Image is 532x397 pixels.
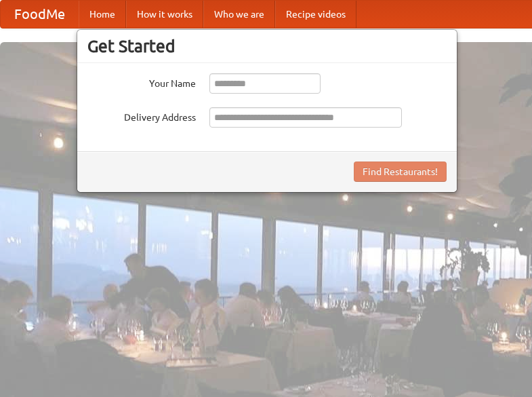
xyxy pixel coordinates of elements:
[79,1,126,28] a: Home
[87,73,196,90] label: Your Name
[354,162,447,182] button: Find Restaurants!
[87,36,447,56] h3: Get Started
[87,107,196,124] label: Delivery Address
[1,1,79,28] a: FoodMe
[203,1,275,28] a: Who we are
[126,1,203,28] a: How it works
[275,1,356,28] a: Recipe videos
